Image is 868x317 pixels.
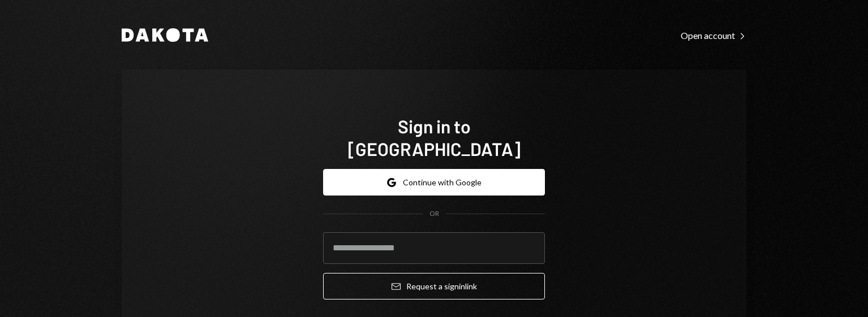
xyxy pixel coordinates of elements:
button: Request a signinlink [323,273,545,299]
div: Open account [681,30,746,41]
div: OR [429,209,439,219]
h1: Sign in to [GEOGRAPHIC_DATA] [323,115,545,160]
button: Continue with Google [323,169,545,196]
a: Open account [681,29,746,41]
